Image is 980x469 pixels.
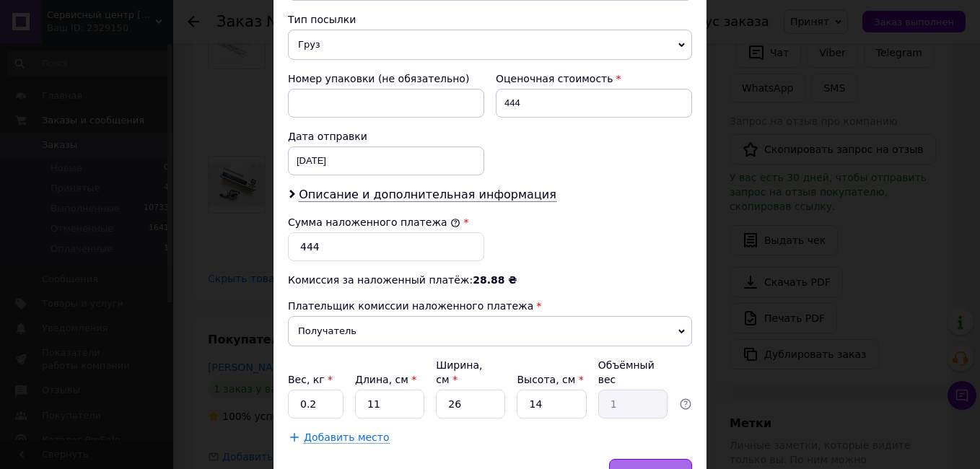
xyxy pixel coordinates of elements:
div: Дата отправки [288,129,484,144]
span: 28.88 ₴ [473,274,517,286]
span: Добавить место [304,431,390,444]
span: Тип посылки [288,14,356,25]
div: Номер упаковки (не обязательно) [288,71,484,86]
span: Описание и дополнительная информация [299,188,556,202]
label: Сумма наложенного платежа [288,216,460,228]
label: Вес, кг [288,374,333,385]
div: Объёмный вес [598,358,668,387]
span: Груз [288,30,692,60]
div: Оценочная стоимость [496,71,692,86]
span: Получатель [288,316,692,346]
label: Ширина, см [436,359,482,385]
label: Длина, см [355,374,416,385]
span: Плательщик комиссии наложенного платежа [288,300,533,312]
label: Высота, см [517,374,583,385]
div: Комиссия за наложенный платёж: [288,273,692,287]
